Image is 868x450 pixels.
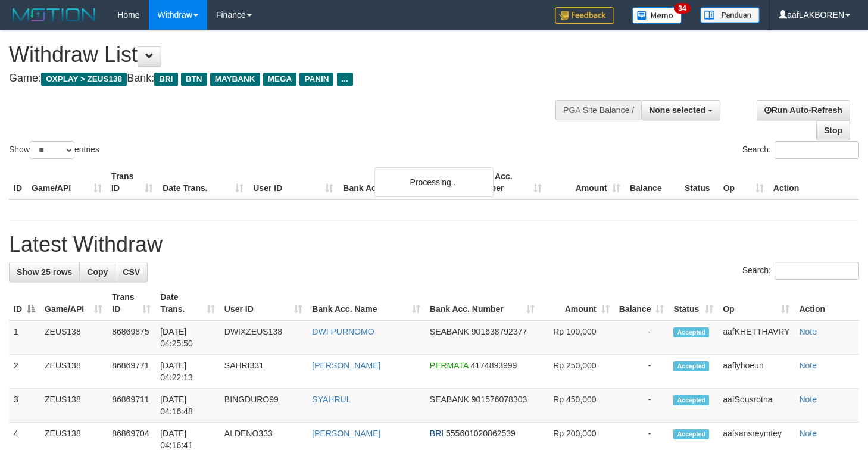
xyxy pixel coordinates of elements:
th: Action [794,286,859,320]
a: [PERSON_NAME] [312,361,380,370]
span: MAYBANK [210,73,260,86]
a: [PERSON_NAME] [312,429,380,438]
span: SEABANK [430,395,469,404]
th: Game/API: activate to sort column ascending [40,286,107,320]
div: PGA Site Balance / [555,100,641,120]
span: None selected [649,105,705,115]
input: Search: [775,141,859,159]
a: Show 25 rows [9,262,80,282]
select: Showentries [30,141,74,159]
th: Balance: activate to sort column ascending [614,286,669,320]
a: CSV [115,262,148,282]
span: Accepted [673,395,709,405]
div: Processing... [374,167,494,197]
span: Accepted [673,429,709,439]
h1: Withdraw List [9,43,567,67]
span: Show 25 rows [17,267,72,277]
td: - [614,355,669,389]
th: Status: activate to sort column ascending [669,286,718,320]
th: Trans ID: activate to sort column ascending [107,286,155,320]
th: Status [680,165,719,199]
span: Accepted [673,327,709,337]
span: ... [337,73,353,86]
td: aafKHETTHAVRY [718,320,794,355]
h1: Latest Withdraw [9,233,859,257]
img: MOTION_logo.png [9,6,99,24]
a: Stop [816,120,850,140]
td: ZEUS138 [40,389,107,423]
button: None selected [641,100,720,120]
td: 86869771 [107,355,155,389]
th: Amount [547,165,625,199]
td: Rp 100,000 [539,320,614,355]
span: CSV [123,267,140,277]
td: [DATE] 04:25:50 [155,320,220,355]
span: Copy [87,267,108,277]
td: - [614,389,669,423]
span: OXPLAY > ZEUS138 [41,73,127,86]
span: Copy 901638792377 to clipboard [472,327,527,336]
img: Feedback.jpg [555,7,614,24]
th: Op: activate to sort column ascending [718,286,794,320]
span: PANIN [299,73,333,86]
th: Op [719,165,769,199]
th: Game/API [27,165,107,199]
td: Rp 250,000 [539,355,614,389]
td: Rp 450,000 [539,389,614,423]
a: Run Auto-Refresh [757,100,850,120]
td: aafSousrotha [718,389,794,423]
td: [DATE] 04:22:13 [155,355,220,389]
th: Trans ID [107,165,158,199]
td: 86869875 [107,320,155,355]
span: Copy 4174893999 to clipboard [471,361,517,370]
span: Copy 901576078303 to clipboard [472,395,527,404]
td: 86869711 [107,389,155,423]
span: BTN [181,73,207,86]
a: Note [799,361,817,370]
th: Date Trans. [158,165,248,199]
th: ID: activate to sort column descending [9,286,40,320]
th: User ID: activate to sort column ascending [220,286,308,320]
td: 3 [9,389,40,423]
td: 1 [9,320,40,355]
input: Search: [775,262,859,280]
td: DWIXZEUS138 [220,320,308,355]
h4: Game: Bank: [9,73,567,85]
a: Copy [79,262,115,282]
img: panduan.png [700,7,760,23]
a: DWI PURNOMO [312,327,374,336]
th: Bank Acc. Number: activate to sort column ascending [425,286,539,320]
td: ZEUS138 [40,320,107,355]
td: [DATE] 04:16:48 [155,389,220,423]
span: Accepted [673,361,709,371]
a: SYAHRUL [312,395,351,404]
td: BINGDURO99 [220,389,308,423]
label: Search: [742,141,859,159]
th: Bank Acc. Number [467,165,546,199]
span: BRI [430,429,444,438]
a: Note [799,395,817,404]
th: Bank Acc. Name: activate to sort column ascending [307,286,424,320]
th: Action [769,165,859,199]
span: PERMATA [430,361,469,370]
span: SEABANK [430,327,469,336]
img: Button%20Memo.svg [632,7,682,24]
a: Note [799,429,817,438]
label: Show entries [9,141,99,159]
th: ID [9,165,27,199]
td: 2 [9,355,40,389]
th: Date Trans.: activate to sort column ascending [155,286,220,320]
label: Search: [742,262,859,280]
th: Amount: activate to sort column ascending [539,286,614,320]
span: 34 [674,3,690,14]
th: Bank Acc. Name [338,165,467,199]
th: Balance [625,165,680,199]
td: aaflyhoeun [718,355,794,389]
td: SAHRI331 [220,355,308,389]
span: BRI [154,73,177,86]
span: Copy 555601020862539 to clipboard [446,429,516,438]
td: ZEUS138 [40,355,107,389]
th: User ID [248,165,338,199]
td: - [614,320,669,355]
span: MEGA [263,73,297,86]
